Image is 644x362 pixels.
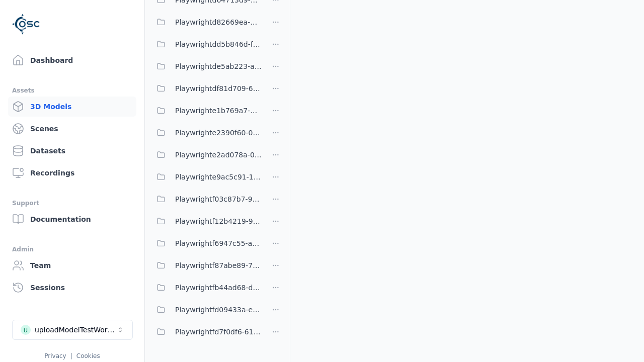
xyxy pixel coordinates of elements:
a: Privacy [44,352,66,359]
a: Dashboard [8,50,136,70]
button: Playwrightfd7f0df6-6123-459c-b40e-063e1912f236 [151,322,262,342]
div: Admin [12,243,132,255]
span: Playwrightde5ab223-a0f8-4a97-be4c-ac610507c281 [175,60,262,72]
span: Playwrightf03c87b7-9018-4775-a7d1-b47fea0411a7 [175,193,262,205]
button: Playwrightd82669ea-7e85-4c9c-baa9-790b3846e5ad [151,12,262,32]
span: Playwrightfd09433a-e09a-46f2-a8d1-9ed2645adf93 [175,304,262,316]
a: Scenes [8,119,136,139]
button: Playwrighte2ad078a-05e1-4952-9952-cd0a03d3c054 [151,145,262,165]
a: Documentation [8,209,136,229]
button: Playwrightfb44ad68-da23-4d2e-bdbe-6e902587d381 [151,278,262,298]
span: Playwrightdd5b846d-fd3c-438e-8fe9-9994751102c7 [175,38,262,50]
button: Playwrightfd09433a-e09a-46f2-a8d1-9ed2645adf93 [151,300,262,320]
span: Playwrighte9ac5c91-1b2b-4bc1-b5a3-a4be549dee4f [175,171,262,183]
button: Playwrighte2390f60-03f3-479d-b54a-66d59fed9540 [151,123,262,143]
span: Playwrightf12b4219-9525-4842-afac-db475d305d63 [175,215,262,227]
button: Playwrightf6947c55-a1ff-44cb-ba80-3607a288b092 [151,233,262,253]
a: Sessions [8,278,136,298]
span: Playwrighte1b769a7-7552-459c-9171-81ddfa2a54bc [175,105,262,117]
a: Recordings [8,163,136,183]
div: uploadModelTestWorkspace [35,325,116,335]
span: | [70,352,72,359]
span: Playwrightfd7f0df6-6123-459c-b40e-063e1912f236 [175,326,262,338]
button: Playwrightdf81d709-6511-4a67-8e35-601024cdf8cb [151,78,262,99]
button: Playwrightf12b4219-9525-4842-afac-db475d305d63 [151,211,262,231]
div: Assets [12,84,132,97]
span: Playwrightd82669ea-7e85-4c9c-baa9-790b3846e5ad [175,16,262,28]
button: Playwrighte9ac5c91-1b2b-4bc1-b5a3-a4be549dee4f [151,167,262,187]
button: Playwrightf03c87b7-9018-4775-a7d1-b47fea0411a7 [151,189,262,209]
span: Playwrightf87abe89-795a-4558-b272-1516c46e3a97 [175,259,262,271]
a: Team [8,255,136,276]
button: Playwrightdd5b846d-fd3c-438e-8fe9-9994751102c7 [151,34,262,54]
span: Playwrightf6947c55-a1ff-44cb-ba80-3607a288b092 [175,237,262,249]
a: Datasets [8,141,136,161]
span: Playwrightfb44ad68-da23-4d2e-bdbe-6e902587d381 [175,282,262,294]
a: 3D Models [8,97,136,117]
button: Playwrightf87abe89-795a-4558-b272-1516c46e3a97 [151,255,262,276]
a: Cookies [76,352,100,359]
button: Playwrightde5ab223-a0f8-4a97-be4c-ac610507c281 [151,56,262,76]
button: Select a workspace [12,320,133,340]
span: Playwrightdf81d709-6511-4a67-8e35-601024cdf8cb [175,82,262,95]
div: Support [12,197,132,209]
span: Playwrighte2390f60-03f3-479d-b54a-66d59fed9540 [175,127,262,139]
span: Playwrighte2ad078a-05e1-4952-9952-cd0a03d3c054 [175,149,262,161]
div: u [21,325,31,335]
img: Logo [12,10,40,38]
button: Playwrighte1b769a7-7552-459c-9171-81ddfa2a54bc [151,101,262,121]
